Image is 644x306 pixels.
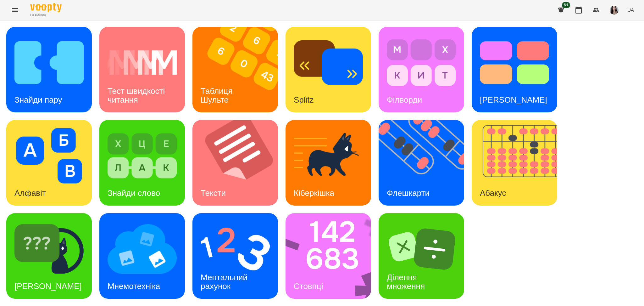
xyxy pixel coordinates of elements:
img: Тест Струпа [480,35,549,90]
h3: Таблиця Шульте [201,86,235,104]
span: UA [627,7,634,13]
a: ФлешкартиФлешкарти [379,120,464,206]
h3: [PERSON_NAME] [480,95,547,105]
h3: Ментальний рахунок [201,273,250,291]
a: Таблиця ШультеТаблиця Шульте [192,27,278,112]
h3: Ділення множення [387,273,425,291]
a: Ментальний рахунокМентальний рахунок [192,213,278,299]
a: АбакусАбакус [472,120,557,206]
h3: Алфавіт [14,188,46,198]
img: Знайди Кіберкішку [14,221,84,277]
img: Знайди пару [14,35,84,90]
button: Menu [8,3,23,18]
a: ТекстиТексти [192,120,278,206]
a: Знайди словоЗнайди слово [99,120,185,206]
a: Тест Струпа[PERSON_NAME] [472,27,557,112]
img: Філворди [387,35,456,90]
img: Флешкарти [379,120,472,206]
h3: Знайди слово [108,188,160,198]
h3: Абакус [480,188,506,198]
img: Ділення множення [387,221,456,277]
a: АлфавітАлфавіт [6,120,92,206]
img: Тексти [192,120,286,206]
img: Стовпці [286,213,379,299]
h3: Стовпці [294,281,323,291]
img: Мнемотехніка [108,221,177,277]
span: For Business [30,13,62,17]
img: 23d2127efeede578f11da5c146792859.jpg [610,6,619,14]
h3: Тексти [201,188,226,198]
h3: Мнемотехніка [108,281,160,291]
img: Splitz [294,35,363,90]
a: SplitzSplitz [286,27,371,112]
h3: Знайди пару [14,95,62,105]
a: Ділення множенняДілення множення [379,213,464,299]
a: Тест швидкості читанняТест швидкості читання [99,27,185,112]
h3: Флешкарти [387,188,430,198]
span: 84 [562,2,570,8]
h3: Splitz [294,95,314,105]
img: Абакус [472,120,565,206]
button: UA [625,4,636,16]
h3: [PERSON_NAME] [14,281,82,291]
img: Ментальний рахунок [201,221,270,277]
img: Алфавіт [14,128,84,184]
a: СтовпціСтовпці [286,213,371,299]
img: Кіберкішка [294,128,363,184]
img: Таблиця Шульте [192,27,286,112]
h3: Кіберкішка [294,188,334,198]
img: Voopty Logo [30,3,62,12]
a: Знайди Кіберкішку[PERSON_NAME] [6,213,92,299]
img: Тест швидкості читання [108,35,177,90]
a: Знайди паруЗнайди пару [6,27,92,112]
a: ФілвордиФілворди [379,27,464,112]
h3: Тест швидкості читання [108,86,167,104]
a: КіберкішкаКіберкішка [286,120,371,206]
img: Знайди слово [108,128,177,184]
a: МнемотехнікаМнемотехніка [99,213,185,299]
h3: Філворди [387,95,422,105]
